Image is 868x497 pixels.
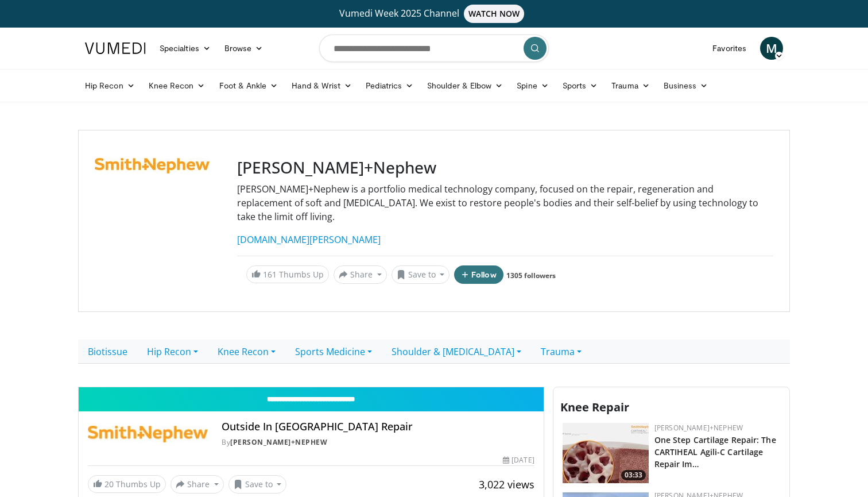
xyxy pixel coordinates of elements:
a: Foot & Ankle [212,74,285,97]
button: Share [334,265,387,284]
a: Knee Recon [208,340,285,364]
a: Browse [218,37,270,60]
a: 20 Thumbs Up [88,475,166,493]
a: Biotissue [78,340,137,364]
a: 161 Thumbs Up [246,265,329,283]
img: Smith+Nephew [88,421,208,448]
input: Search topics, interventions [319,34,549,62]
a: One Step Cartilage Repair: The CARTIHEAL Agili-C Cartilage Repair Im… [654,434,776,469]
button: Save to [392,265,450,284]
img: VuMedi Logo [85,43,146,54]
span: WATCH NOW [464,5,525,23]
button: Follow [454,265,503,284]
a: Knee Recon [142,74,212,97]
a: Shoulder & Elbow [420,74,510,97]
a: Trauma [604,74,657,97]
a: [PERSON_NAME]+Nephew [230,437,327,447]
span: Knee Repair [560,399,629,415]
a: Specialties [153,37,218,60]
a: Spine [510,74,555,97]
a: Sports Medicine [285,340,382,364]
img: 781f413f-8da4-4df1-9ef9-bed9c2d6503b.150x105_q85_crop-smart_upscale.jpg [563,423,649,483]
a: Trauma [531,340,591,364]
h4: Outside In [GEOGRAPHIC_DATA] Repair [222,421,534,433]
span: 161 [263,269,277,280]
a: Hip Recon [78,74,142,97]
a: M [760,37,783,60]
a: Hand & Wrist [285,74,359,97]
span: 03:33 [621,470,646,480]
a: 03:33 [563,423,649,483]
a: 1305 followers [506,271,556,280]
button: Save to [228,475,287,494]
button: Share [170,475,224,494]
a: [DOMAIN_NAME][PERSON_NAME] [237,233,381,246]
h3: [PERSON_NAME]+Nephew [237,158,773,178]
a: Pediatrics [359,74,420,97]
span: 3,022 views [479,477,534,491]
a: Hip Recon [137,340,208,364]
span: 20 [104,479,114,490]
a: Business [657,74,715,97]
p: [PERSON_NAME]+Nephew is a portfolio medical technology company, focused on the repair, regenerati... [237,182,773,224]
div: By [222,437,534,448]
a: Vumedi Week 2025 ChannelWATCH NOW [87,5,781,23]
a: Shoulder & [MEDICAL_DATA] [382,340,531,364]
a: Favorites [706,37,753,60]
a: [PERSON_NAME]+Nephew [654,423,743,433]
div: [DATE] [503,455,534,465]
a: Sports [556,74,605,97]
